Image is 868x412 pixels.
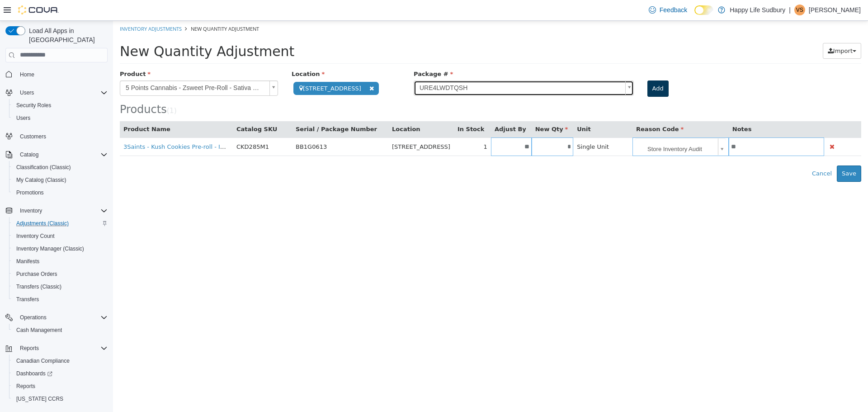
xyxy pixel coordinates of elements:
td: 1 [341,117,378,135]
button: Inventory [16,205,46,216]
span: Inventory [16,205,108,216]
span: Product [7,50,38,57]
p: [PERSON_NAME] [809,5,861,15]
button: Inventory Count [9,230,111,242]
span: Dashboards [13,368,108,379]
button: Promotions [9,186,111,199]
span: My Catalog (Classic) [16,176,66,184]
button: Reports [2,342,111,355]
span: My Catalog (Classic) [13,175,108,185]
button: In Stock [344,104,373,113]
a: Users [13,113,34,123]
button: Transfers (Classic) [9,280,111,293]
span: Transfers [13,294,108,305]
span: 5 Points Cannabis - Zsweet Pre-Roll - Sativa - 10x0.3g [7,60,153,75]
span: Promotions [13,187,108,198]
span: Classification (Classic) [13,162,108,173]
span: Purchase Orders [13,269,108,279]
button: Operations [2,311,111,324]
a: Dashboards [13,368,56,379]
button: Cash Management [9,324,111,336]
span: Location [179,50,212,57]
a: Store Inventory Audit [522,118,613,135]
button: Adjust By [382,104,415,113]
span: Reports [16,383,35,390]
span: Users [13,113,108,123]
button: [US_STATE] CCRS [9,393,111,405]
span: Manifests [16,258,39,265]
a: Manifests [13,256,43,267]
span: Reports [20,345,39,352]
span: New Qty [422,105,455,112]
span: Products [7,82,54,95]
button: Customers [2,130,111,143]
a: URE4LWDTQSH [301,60,521,75]
div: Victoria Suotaila [794,5,805,15]
span: Feedback [660,5,687,14]
span: Dashboards [16,370,52,377]
span: URE4LWDTQSH [301,60,509,75]
span: Manifests [13,256,108,267]
a: Transfers (Classic) [13,281,65,292]
button: Operations [16,312,50,323]
td: CKD285M1 [120,117,179,135]
span: Canadian Compliance [13,355,108,366]
button: Unit [464,104,479,113]
button: Users [16,87,38,98]
button: Classification (Classic) [9,161,111,174]
button: Adjustments (Classic) [9,217,111,230]
button: Purchase Orders [9,268,111,280]
p: Happy Life Sudbury [730,5,785,15]
span: Customers [20,133,46,140]
button: Location [279,104,309,113]
span: Cash Management [16,327,62,334]
span: New Quantity Adjustment [78,5,146,11]
button: Product Name [10,104,59,113]
button: Catalog SKU [123,104,166,113]
a: Home [16,69,38,80]
a: Feedback [645,1,691,19]
td: BB1G0613 [179,117,275,135]
span: Washington CCRS [13,393,108,404]
button: Transfers [9,293,111,306]
span: Transfers (Classic) [16,283,61,290]
a: Cash Management [13,325,66,336]
a: Inventory Manager (Classic) [13,243,88,254]
a: Inventory Adjustments [7,5,69,11]
span: Users [20,89,34,96]
button: Serial / Package Number [183,104,266,113]
span: Classification (Classic) [16,164,71,171]
span: Single Unit [464,123,496,129]
a: Customers [16,131,50,142]
span: Load All Apps in [GEOGRAPHIC_DATA] [25,26,108,44]
span: Transfers [16,296,39,303]
span: Users [16,114,30,122]
span: Adjustments (Classic) [13,218,108,229]
button: Canadian Compliance [9,355,111,367]
span: Inventory [20,207,42,214]
small: ( ) [54,86,64,94]
a: Reports [13,381,39,392]
span: Customers [16,131,108,142]
span: [STREET_ADDRESS] [180,61,266,74]
button: Cancel [694,145,724,161]
button: Save [724,145,748,161]
span: Promotions [16,189,44,196]
a: [US_STATE] CCRS [13,393,67,404]
span: 1 [57,86,61,94]
span: Adjustments (Classic) [16,220,69,227]
span: Reports [16,343,108,354]
a: Classification (Classic) [13,162,75,173]
button: Add [534,60,556,76]
a: Promotions [13,187,47,198]
span: Store Inventory Audit [522,118,601,136]
span: Inventory Count [16,232,55,240]
button: Reports [9,380,111,393]
button: Delete Product [715,121,723,131]
span: [US_STATE] CCRS [16,395,63,403]
span: Reason Code [523,105,571,112]
span: Home [20,71,34,78]
img: Cova [18,5,59,14]
button: My Catalog (Classic) [9,174,111,186]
